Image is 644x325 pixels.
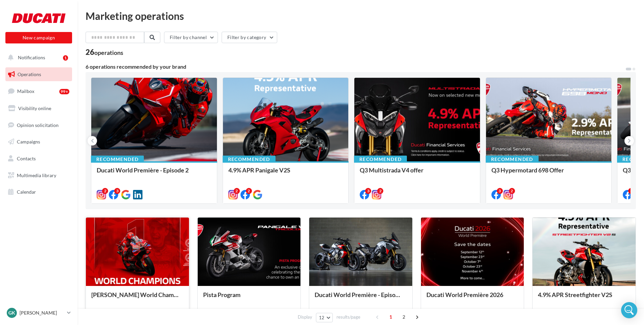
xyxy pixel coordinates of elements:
span: 1 [385,312,396,322]
div: Marketing operations [86,11,636,21]
span: Display [298,314,312,320]
span: Mailbox [17,88,34,94]
a: Opinion solicitation [4,118,73,132]
a: Operations [4,67,73,82]
a: Multimedia library [4,168,73,183]
div: 4.9% APR Panigale V2S [228,167,343,180]
span: Opinion solicitation [17,122,59,128]
div: 26 [86,48,123,56]
div: [PERSON_NAME] World Champion [91,291,184,305]
div: 2 [102,188,108,194]
div: Open Intercom Messenger [621,302,637,318]
div: 2 [234,188,240,194]
div: 2 [246,188,252,194]
div: Ducati World Première 2026 [426,291,519,305]
span: results/page [336,314,360,320]
div: 3 [365,188,371,194]
div: 4.9% APR Streetfighter V2S [538,291,630,305]
span: GK [8,310,15,316]
button: Filter by category [222,32,277,43]
span: 12 [319,315,325,320]
button: Filter by channel [164,32,218,43]
div: 3 [628,188,634,194]
div: Q3 Multistrada V4 offer [360,167,475,180]
span: Multimedia library [17,172,56,178]
a: Campaigns [4,135,73,149]
div: operations [94,50,123,56]
span: Operations [18,71,41,77]
a: Mailbox99+ [4,84,73,98]
a: Calendar [4,185,73,199]
a: Contacts [4,152,73,166]
div: 6 operations recommended by your brand [86,64,625,69]
div: 3 [497,188,503,194]
div: Recommended [354,156,407,163]
span: Notifications [18,55,45,60]
a: Visibility online [4,101,73,116]
span: Campaigns [17,139,40,144]
div: 3 [114,188,120,194]
span: Contacts [17,156,36,161]
a: GK [PERSON_NAME] [5,306,72,319]
div: Recommended [91,156,144,163]
div: Ducati World Première - Episode 1 [315,291,407,305]
div: Ducati World Première - Episode 2 [97,167,212,180]
span: Visibility online [18,105,51,111]
div: 2 [509,188,515,194]
span: Calendar [17,189,36,195]
div: Pista Program [203,291,295,305]
div: 99+ [59,89,69,94]
div: 1 [63,55,68,61]
div: Recommended [223,156,276,163]
div: Recommended [486,156,539,163]
button: 12 [316,313,333,322]
div: Q3 Hypermotard 698 Offer [491,167,606,180]
div: 2 [377,188,383,194]
button: Notifications 1 [4,51,71,65]
p: [PERSON_NAME] [20,310,64,316]
span: 2 [398,312,409,322]
button: New campaign [5,32,72,43]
